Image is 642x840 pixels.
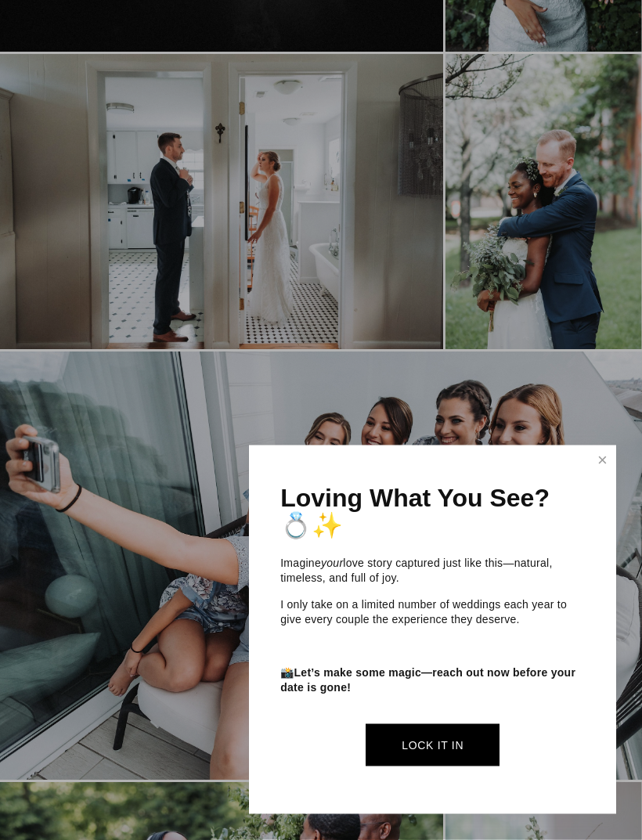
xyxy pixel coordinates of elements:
h1: Loving What You See? 💍✨ [280,485,585,539]
a: Close [591,448,615,473]
strong: Let’s make some magic—reach out now before your date is gone! [280,666,579,694]
p: Imagine love story captured just like this—natural, timeless, and full of joy. [280,556,585,586]
a: Lock It In [366,724,500,766]
p: 📸 [280,665,585,696]
em: your [321,557,343,569]
p: I only take on a limited number of weddings each year to give every couple the experience they de... [280,597,585,628]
